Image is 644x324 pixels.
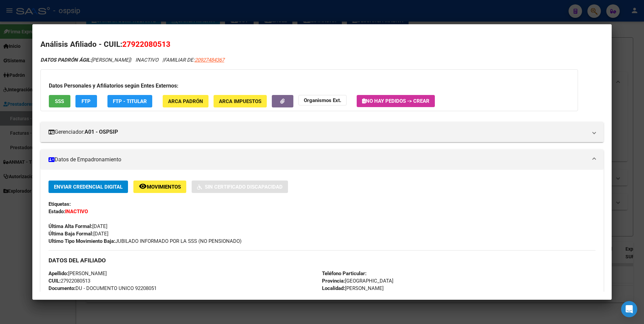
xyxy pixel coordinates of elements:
[133,181,186,193] button: Movimientos
[49,278,61,284] strong: CUIL:
[49,223,92,229] strong: Última Alta Formal:
[113,98,147,104] span: FTP - Titular
[49,270,107,277] span: [PERSON_NAME]
[322,285,345,291] strong: Localidad:
[205,184,283,190] span: Sin Certificado Discapacidad
[40,39,604,50] h2: Análisis Afiliado - CUIL:
[40,57,224,63] i: | INACTIVO |
[49,270,68,277] strong: Apellido:
[304,97,341,103] strong: Organismos Ext.
[49,278,90,284] span: 27922080513
[322,270,366,277] strong: Teléfono Particular:
[214,95,267,107] button: ARCA Impuestos
[322,285,384,291] span: [PERSON_NAME]
[85,128,118,136] strong: A01 - OSPSIP
[55,98,64,104] span: SSS
[362,98,429,104] span: No hay Pedidos -> Crear
[298,95,347,105] button: Organismos Ext.
[49,285,157,291] span: DU - DOCUMENTO UNICO 92208051
[49,156,588,164] mat-panel-title: Datos de Empadronamiento
[49,223,107,229] span: [DATE]
[49,231,93,237] strong: Última Baja Formal:
[49,257,596,264] h3: DATOS DEL AFILIADO
[65,208,88,215] strong: INACTIVO
[139,182,147,190] mat-icon: remove_red_eye
[357,95,435,107] button: No hay Pedidos -> Crear
[322,278,393,284] span: [GEOGRAPHIC_DATA]
[219,98,261,104] span: ARCA Impuestos
[49,95,70,107] button: SSS
[49,285,75,291] strong: Documento:
[322,278,345,284] strong: Provincia:
[163,95,208,107] button: ARCA Padrón
[82,98,91,104] span: FTP
[49,201,71,207] strong: Etiquetas:
[195,57,224,63] span: 20927484367
[621,301,637,317] div: Open Intercom Messenger
[75,95,97,107] button: FTP
[49,128,588,136] mat-panel-title: Gerenciador:
[40,57,130,63] span: [PERSON_NAME]
[40,150,604,170] mat-expansion-panel-header: Datos de Empadronamiento
[147,184,181,190] span: Movimientos
[49,208,65,215] strong: Estado:
[192,181,288,193] button: Sin Certificado Discapacidad
[122,40,170,48] span: 27922080513
[164,57,224,63] span: FAMILIAR DE:
[40,122,604,142] mat-expansion-panel-header: Gerenciador:A01 - OSPSIP
[49,82,570,90] h3: Datos Personales y Afiliatorios según Entes Externos:
[168,98,203,104] span: ARCA Padrón
[49,238,241,244] span: JUBILADO INFORMADO POR LA SSS (NO PENSIONADO)
[49,181,128,193] button: Enviar Credencial Digital
[54,184,123,190] span: Enviar Credencial Digital
[49,238,115,244] strong: Ultimo Tipo Movimiento Baja:
[107,95,152,107] button: FTP - Titular
[40,57,91,63] strong: DATOS PADRÓN ÁGIL:
[49,231,108,237] span: [DATE]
